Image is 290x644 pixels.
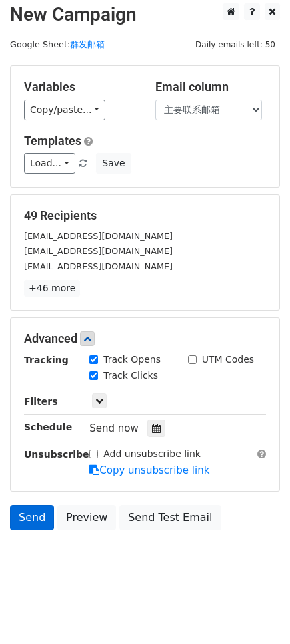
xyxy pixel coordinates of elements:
[24,355,69,365] strong: Tracking
[119,505,221,530] a: Send Test Email
[24,100,105,120] a: Copy/paste...
[70,39,105,49] a: 群发邮箱
[103,447,201,461] label: Add unsubscribe link
[24,449,89,460] strong: Unsubscribe
[24,153,75,174] a: Load...
[24,246,173,256] small: [EMAIL_ADDRESS][DOMAIN_NAME]
[155,79,267,94] h5: Email column
[24,261,173,271] small: [EMAIL_ADDRESS][DOMAIN_NAME]
[24,79,135,94] h5: Variables
[24,231,173,241] small: [EMAIL_ADDRESS][DOMAIN_NAME]
[10,39,105,49] small: Google Sheet:
[223,580,290,644] iframe: Chat Widget
[103,369,158,383] label: Track Clicks
[57,505,116,530] a: Preview
[24,134,81,148] a: Templates
[24,396,58,407] strong: Filters
[223,580,290,644] div: 聊天小组件
[202,353,254,367] label: UTM Codes
[10,3,280,26] h2: New Campaign
[89,422,139,434] span: Send now
[96,153,131,174] button: Save
[24,280,80,297] a: +46 more
[89,464,209,476] a: Copy unsubscribe link
[103,353,161,367] label: Track Opens
[10,505,54,530] a: Send
[24,422,72,432] strong: Schedule
[24,208,266,223] h5: 49 Recipients
[191,37,280,52] span: Daily emails left: 50
[24,331,266,346] h5: Advanced
[191,39,280,49] a: Daily emails left: 50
